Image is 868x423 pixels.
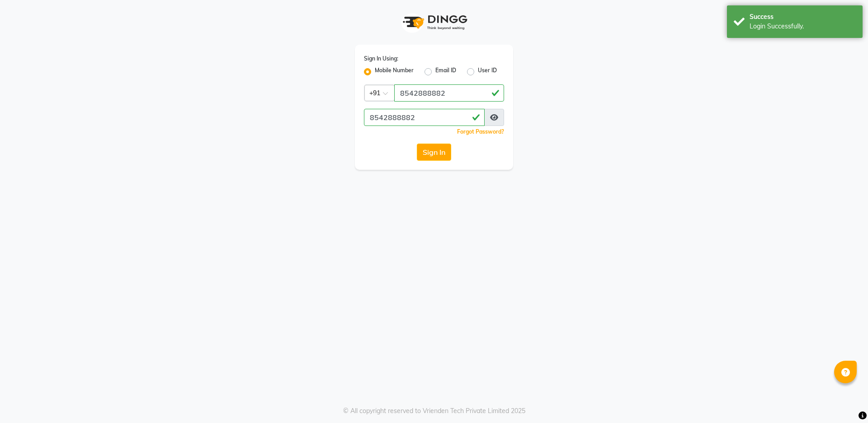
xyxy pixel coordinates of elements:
div: Success [750,12,856,22]
label: Mobile Number [375,66,414,77]
input: Username [394,84,504,102]
img: logo1.svg [398,9,470,36]
label: Email ID [435,66,456,77]
div: Login Successfully. [750,22,856,31]
a: Forgot Password? [457,128,504,135]
label: Sign In Using: [364,55,398,63]
button: Sign In [417,144,451,161]
label: User ID [478,66,497,77]
iframe: chat widget [830,387,859,414]
input: Username [364,109,485,126]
